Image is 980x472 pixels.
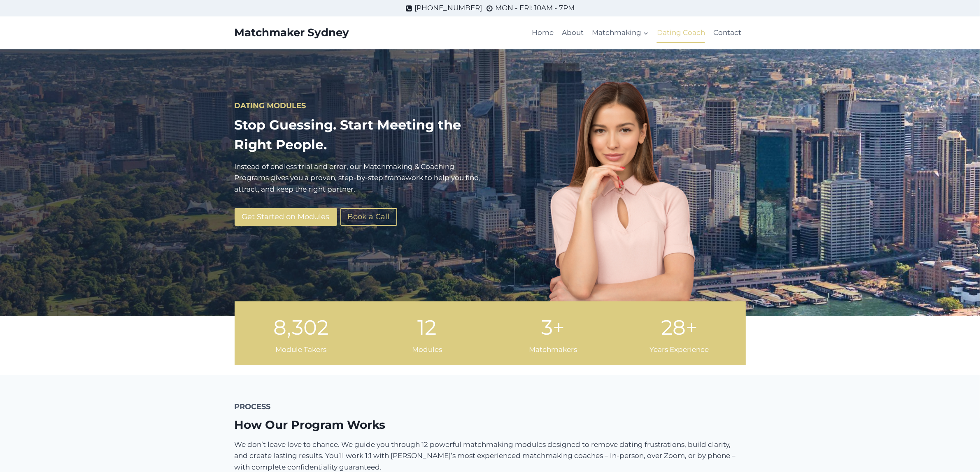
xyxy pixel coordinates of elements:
div: Matchmakers [529,344,577,355]
h6: PROCESS [235,401,746,412]
a: Contact [709,23,745,43]
div: Module Takers [273,344,328,355]
p: Instead of endless trial and error, our Matchmaking & Coaching Programs gives you a proven, step-... [235,161,484,195]
span: Get Started on Modules [242,211,330,223]
h2: Stop Guessing. Start Meeting the Right People. [235,115,484,155]
div: 28+ [649,311,709,344]
a: About [558,23,588,43]
a: [PHONE_NUMBER] [405,2,482,14]
span: Book a Call [348,211,390,223]
a: Matchmaker Sydney [235,26,349,39]
nav: Primary [528,23,746,43]
div: 12 [412,311,442,344]
a: Home [528,23,558,43]
a: Dating Coach [653,23,709,43]
span: [PHONE_NUMBER] [414,2,482,14]
button: Child menu of Matchmaking [588,23,652,43]
span: MON - FRI: 10AM - 7PM [495,2,575,14]
h6: DATING MODULES [235,100,484,111]
div: 3+ [529,311,577,344]
div: Years Experience [649,344,709,355]
div: Modules [412,344,442,355]
div: 8,302 [273,311,328,344]
h2: How Our Program Works [235,416,746,433]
